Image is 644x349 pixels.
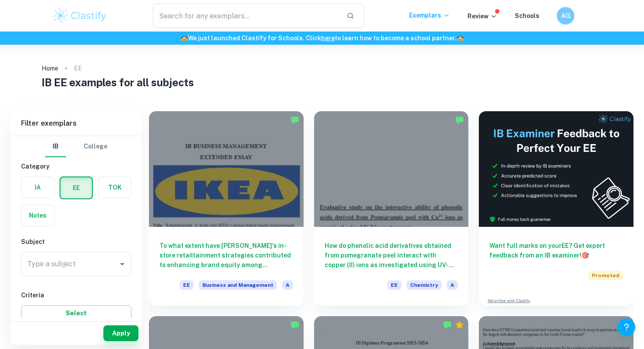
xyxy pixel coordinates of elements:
[581,252,589,259] span: 🎯
[84,136,107,157] button: College
[456,35,464,42] span: 🏫
[103,325,138,341] button: Apply
[99,177,131,198] button: TOK
[42,62,58,74] a: Home
[21,237,131,247] h6: Subject
[515,12,539,19] a: Schools
[387,280,401,290] span: EE
[149,111,304,306] a: To what extent have [PERSON_NAME]'s in-store retailtainment strategies contributed to enhancing b...
[74,63,82,73] p: EE
[447,280,458,290] span: A
[199,280,277,290] span: Business and Management
[45,136,107,157] div: Filter type choice
[443,321,452,329] img: Marked
[21,162,131,171] h6: Category
[21,305,131,321] button: Select
[325,241,458,270] h6: How do phenolic acid derivatives obtained from pomegranate peel interact with copper (II) ions as...
[557,7,574,25] button: AG
[153,4,340,28] input: Search for any exemplars...
[52,7,108,25] img: Clastify logo
[60,177,92,198] button: EE
[42,74,602,90] h1: IB EE examples for all subjects
[290,321,299,329] img: Marked
[159,241,293,270] h6: To what extent have [PERSON_NAME]'s in-store retailtainment strategies contributed to enhancing b...
[588,271,623,280] span: Promoted
[479,111,633,306] a: Want full marks on yourEE? Get expert feedback from an IB examiner!PromotedAdvertise with Clastify
[561,11,571,21] h6: AG
[21,205,54,226] button: Notes
[116,258,128,270] button: Open
[409,11,450,20] p: Exemplars
[407,280,442,290] span: Chemistry
[479,111,633,227] img: Thumbnail
[21,290,131,300] h6: Criteria
[180,35,188,42] span: 🏫
[21,177,54,198] button: IA
[11,111,142,136] h6: Filter exemplars
[618,318,635,336] button: Help and Feedback
[290,116,299,124] img: Marked
[467,11,497,21] p: Review
[2,33,642,43] h6: We just launched Clastify for Schools. Click to learn how to become a school partner.
[180,280,194,290] span: EE
[282,280,293,290] span: A
[489,241,623,260] h6: Want full marks on your EE ? Get expert feedback from an IB examiner!
[488,298,530,304] a: Advertise with Clastify
[45,136,66,157] button: IB
[455,321,464,329] div: Premium
[321,35,335,42] a: here
[314,111,469,306] a: How do phenolic acid derivatives obtained from pomegranate peel interact with copper (II) ions as...
[455,116,464,124] img: Marked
